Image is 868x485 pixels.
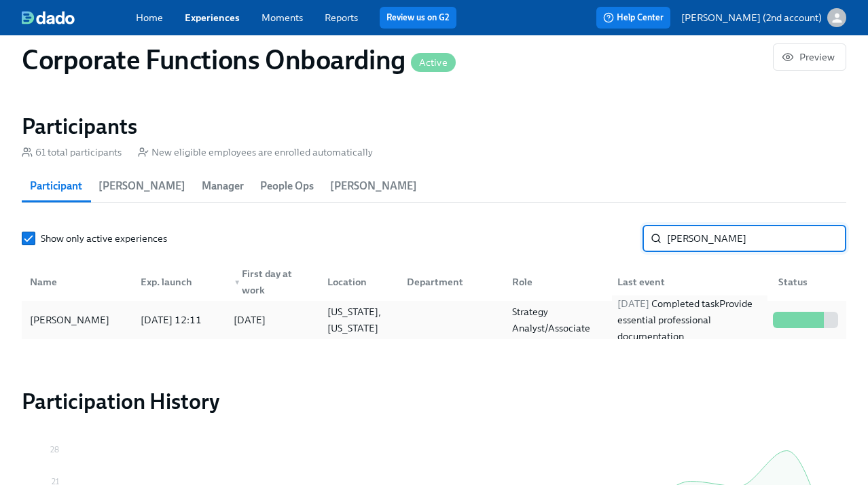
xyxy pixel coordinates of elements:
[681,11,822,24] p: [PERSON_NAME] (2nd account)
[260,177,314,196] span: People Ops
[50,446,59,455] tspan: 28
[41,232,167,245] span: Show only active experiences
[322,304,396,336] div: [US_STATE], [US_STATE]
[22,388,846,415] h2: Participation History
[98,177,185,196] span: [PERSON_NAME]
[22,145,122,159] div: 61 total participants
[202,177,244,196] span: Manager
[234,279,240,286] span: ▼
[396,268,501,295] div: Department
[22,11,75,24] img: dado
[223,268,316,295] div: ▼First day at work
[607,268,767,295] div: Last event
[22,43,456,76] h1: Corporate Functions Onboarding
[617,298,649,310] span: [DATE]
[317,268,396,295] div: Location
[667,225,846,252] input: Search by name
[24,312,130,328] div: [PERSON_NAME]
[501,268,607,295] div: Role
[130,268,223,295] div: Exp. launch
[603,11,664,24] span: Help Center
[22,113,846,140] h2: Participants
[135,312,223,328] div: [DATE] 12:11
[411,58,456,68] span: Active
[22,11,136,24] a: dado
[261,12,303,24] a: Moments
[401,274,501,290] div: Department
[507,274,607,290] div: Role
[22,301,846,339] div: [PERSON_NAME][DATE] 12:11[DATE][US_STATE], [US_STATE]Strategy Analyst/Associate[DATE] Completed t...
[138,145,373,159] div: New eligible employees are enrolled automatically
[135,274,223,290] div: Exp. launch
[612,295,767,344] div: Completed task Provide essential professional documentation
[234,312,266,328] div: [DATE]
[322,274,396,290] div: Location
[185,12,240,24] a: Experiences
[773,43,846,71] button: Preview
[228,266,316,298] div: First day at work
[330,177,417,196] span: [PERSON_NAME]
[773,274,844,290] div: Status
[507,304,607,336] div: Strategy Analyst/Associate
[784,50,835,64] span: Preview
[612,274,767,290] div: Last event
[767,268,844,295] div: Status
[386,11,450,24] a: Review us on G2
[325,12,358,24] a: Reports
[136,12,163,24] a: Home
[30,177,82,196] span: Participant
[24,268,130,295] div: Name
[681,8,846,27] button: [PERSON_NAME] (2nd account)
[24,274,130,290] div: Name
[380,7,456,29] button: Review us on G2
[596,7,670,29] button: Help Center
